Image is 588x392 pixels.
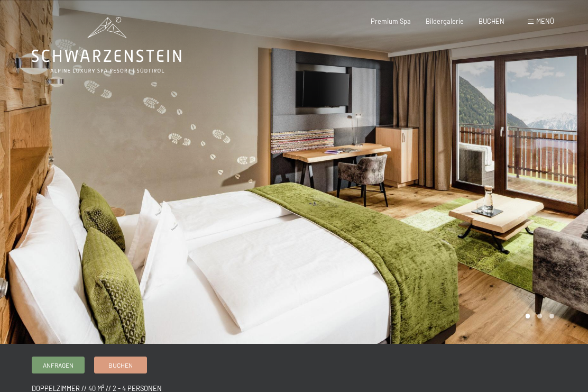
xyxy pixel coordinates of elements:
[108,361,133,370] span: Buchen
[95,357,146,373] a: Buchen
[536,17,554,25] span: Menü
[371,17,411,25] a: Premium Spa
[43,361,73,370] span: Anfragen
[426,17,464,25] a: Bildergalerie
[32,357,84,373] a: Anfragen
[479,17,504,25] a: BUCHEN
